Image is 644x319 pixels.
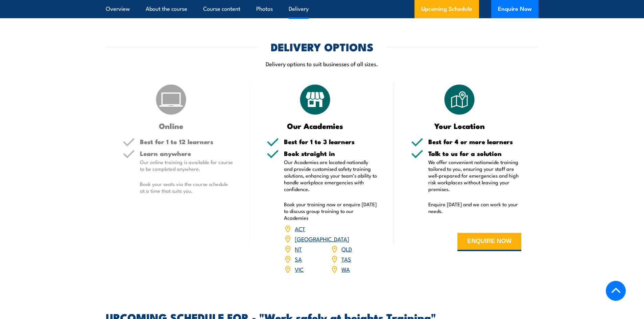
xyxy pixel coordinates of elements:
p: Delivery options to suit businesses of all sizes. [106,60,539,68]
p: We offer convenient nationwide training tailored to you, ensuring your staff are well-prepared fo... [428,159,522,192]
h3: Online [123,122,220,130]
h2: DELIVERY OPTIONS [271,42,374,51]
a: SA [295,255,302,263]
h5: Best for 1 to 12 learners [140,138,233,145]
p: Enquire [DATE] and we can work to your needs. [428,201,522,214]
h5: Best for 4 or more learners [428,138,522,145]
h5: Learn anywhere [140,150,233,157]
p: Our Academies are located nationally and provide customised safety training solutions, enhancing ... [284,159,377,192]
button: ENQUIRE NOW [457,233,521,251]
p: Book your seats via the course schedule at a time that suits you. [140,181,233,194]
a: TAS [341,255,351,263]
a: [GEOGRAPHIC_DATA] [295,235,349,243]
h3: Your Location [411,122,508,130]
a: VIC [295,265,304,273]
a: QLD [341,245,352,253]
h5: Best for 1 to 3 learners [284,138,377,145]
h3: Our Academies [267,122,364,130]
a: NT [295,245,302,253]
p: Book your training now or enquire [DATE] to discuss group training to our Academies [284,201,377,221]
h5: Talk to us for a solution [428,150,522,157]
h5: Book straight in [284,150,377,157]
a: ACT [295,224,305,233]
p: Our online training is available for course to be completed anywhere. [140,159,233,172]
a: WA [341,265,350,273]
